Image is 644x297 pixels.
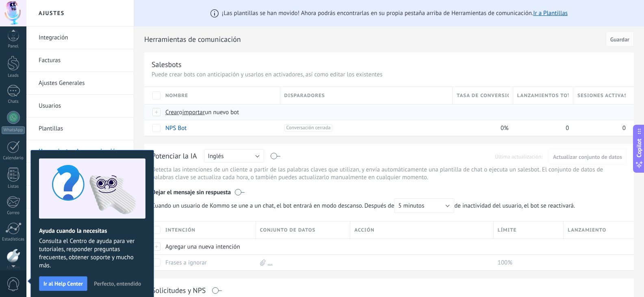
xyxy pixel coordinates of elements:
a: Plantillas [39,117,126,140]
span: Acción [354,226,375,234]
button: Ir al Help Center [39,276,87,291]
button: 5 minutos [394,198,454,213]
span: Inglés [208,152,224,160]
span: un nuevo bot [205,108,239,116]
span: Tasa de conversión [457,92,509,100]
div: Estadísticas [2,237,25,242]
span: 100% [498,259,512,267]
a: NPS Bot [165,124,186,132]
p: Puede crear bots con anticipación y usarlos en activadores, así como editar los existentes [152,71,627,78]
li: Herramientas de comunicación [26,140,134,163]
h2: Ayuda cuando la necesitas [39,227,145,235]
span: Intención [165,226,195,234]
h2: Herramientas de comunicación [144,31,603,48]
span: Lanzamiento [568,226,606,234]
div: 0 [513,120,570,136]
a: Herramientas de comunicación [39,140,126,163]
a: Ajustes Generales [39,72,126,95]
button: Guardar [606,31,634,47]
a: ... [268,259,273,267]
div: Correo [2,210,25,216]
a: Ir a Plantillas [533,9,568,17]
button: Perfecto, entendido [90,277,145,290]
span: de inactividad del usuario, el bot se reactivará. [152,198,579,213]
a: Usuarios [39,95,126,117]
div: 0 [573,120,626,136]
li: Usuarios [26,95,134,117]
li: Ajustes Generales [26,72,134,95]
span: Guardar [610,37,629,42]
span: Lanzamientos totales [517,92,569,100]
span: ¡Las plantillas se han movido! Ahora podrás encontrarlas en su propia pestaña arriba de Herramien... [222,9,568,17]
span: Cuando un usuario de Kommo se une a un chat, el bot entrará en modo descanso. Después de [152,198,454,213]
span: Conversación cerrada [284,124,333,132]
div: Leads [2,73,25,78]
li: Integración [26,26,134,49]
span: Conjunto de datos [260,226,316,234]
span: Límite [498,226,517,234]
span: Disparadores [284,92,325,100]
div: Chats [2,99,25,104]
div: Panel [2,44,25,49]
span: importar [182,108,205,116]
div: 0% [453,120,509,136]
span: Consulta el Centro de ayuda para ver tutoriales, responder preguntas frecuentes, obtener soporte ... [39,237,145,270]
a: Facturas [39,49,126,72]
div: 100% [494,255,560,270]
span: Crear [165,108,179,116]
p: Detecta las intenciones de un cliente a partir de las palabras claves que utilizan, y envía autom... [152,166,627,181]
a: Frases a ignorar [165,259,207,267]
span: Copilot [635,139,643,157]
span: Nombre [165,92,188,100]
span: 0% [501,124,509,132]
div: Potenciar la IA [152,151,197,162]
div: Agregar una nueva intención [161,239,252,254]
button: Inglés [204,149,264,163]
div: Solicitudes y NPS [152,286,206,295]
div: Salesbots [152,60,182,69]
span: o [179,108,182,116]
span: Ir al Help Center [43,281,83,286]
span: 5 minutos [398,202,424,210]
div: WhatsApp [2,126,25,134]
span: 0 [566,124,569,132]
a: Integración [39,26,126,49]
div: Calendario [2,156,25,161]
li: Facturas [26,49,134,72]
span: Perfecto, entendido [94,281,141,286]
span: Sesiones activas [577,92,626,100]
div: Dejar el mensaje sin respuesta [152,183,627,198]
span: 0 [622,124,626,132]
div: Listas [2,184,25,189]
li: Plantillas [26,117,134,140]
